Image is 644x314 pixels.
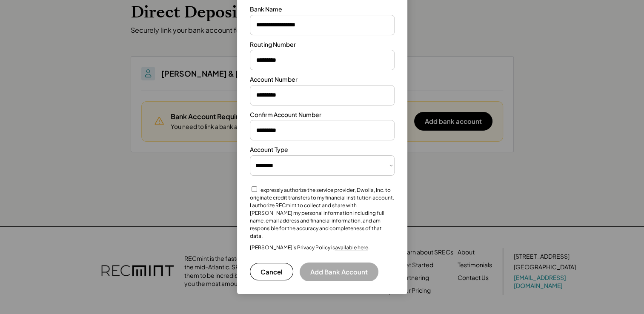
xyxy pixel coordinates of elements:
[250,263,293,280] button: Cancel
[250,75,298,84] div: Account Number
[250,146,288,154] div: Account Type
[250,40,296,49] div: Routing Number
[250,5,282,14] div: Bank Name
[335,244,368,251] a: available here
[250,111,321,119] div: Confirm Account Number
[300,263,378,281] button: Add Bank Account
[250,244,369,251] div: [PERSON_NAME]’s Privacy Policy is .
[250,187,394,239] label: I expressly authorize the service provider, Dwolla, Inc. to originate credit transfers to my fina...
